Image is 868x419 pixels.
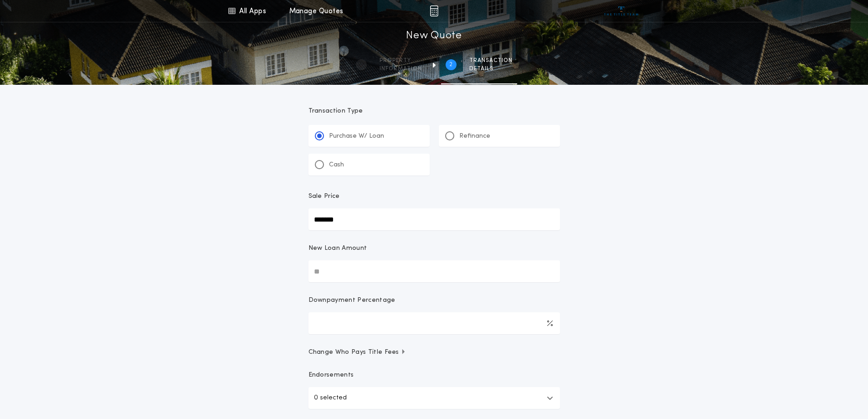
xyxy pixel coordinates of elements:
[329,132,384,141] p: Purchase W/ Loan
[380,57,422,64] span: Property
[308,192,340,201] p: Sale Price
[430,5,438,16] img: img
[308,348,560,357] button: Change Who Pays Title Fees
[314,393,347,403] p: 0 selected
[308,348,406,357] span: Change Who Pays Title Fees
[308,208,560,230] input: Sale Price
[308,371,560,380] p: Endorsements
[604,6,638,16] img: vs-icon
[308,387,560,409] button: 0 selected
[469,65,513,72] span: details
[308,296,395,305] p: Downpayment Percentage
[449,61,452,68] h2: 2
[469,57,513,64] span: Transaction
[308,312,560,334] input: Downpayment Percentage
[406,29,462,43] h1: New Quote
[308,107,560,116] p: Transaction Type
[380,65,422,72] span: information
[308,244,367,253] p: New Loan Amount
[308,260,560,282] input: New Loan Amount
[459,132,490,141] p: Refinance
[329,160,344,170] p: Cash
